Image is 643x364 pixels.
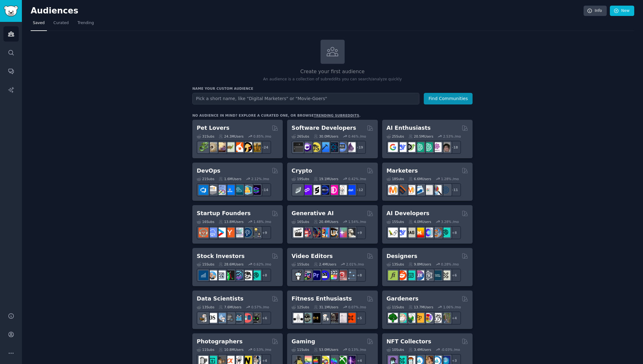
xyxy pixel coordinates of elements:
[225,270,235,280] img: Trading
[293,313,303,323] img: GYM
[234,228,243,237] img: indiehackers
[197,177,214,181] div: 21 Sub s
[584,6,607,16] a: Info
[441,228,450,237] img: AIDevelopersSociety
[258,141,271,154] div: + 24
[320,228,329,237] img: sdforall
[31,18,47,31] a: Saved
[346,228,356,237] img: DreamBooth
[78,20,94,26] span: Trending
[219,134,243,139] div: 24.3M Users
[234,270,243,280] img: StocksAndTrading
[406,185,415,195] img: AskMarketing
[397,228,407,237] img: DeepSeek
[387,338,431,346] h2: NFT Collectors
[448,183,461,196] div: + 11
[346,270,356,280] img: postproduction
[328,142,338,152] img: reactnative
[441,185,450,195] img: OnlineMarketing
[219,177,241,181] div: 1.6M Users
[337,313,347,323] img: physicaltherapy
[448,141,461,154] div: + 18
[348,305,366,309] div: 0.07 % /mo
[314,305,338,309] div: 31.1M Users
[291,220,309,224] div: 16 Sub s
[242,270,252,280] img: swingtrading
[353,226,366,239] div: + 9
[346,185,356,195] img: defi_
[408,262,431,266] div: 9.8M Users
[311,313,321,323] img: workout
[251,305,269,309] div: 0.57 % /mo
[414,185,424,195] img: Emailmarketing
[234,185,243,195] img: platformengineering
[320,185,329,195] img: web3
[192,68,473,76] h2: Create your first audience
[387,252,418,260] h2: Designers
[251,185,261,195] img: PlatformEngineers
[314,177,338,181] div: 19.1M Users
[441,313,450,323] img: GardenersWorld
[388,228,398,237] img: LangChain
[448,311,461,325] div: + 4
[291,305,309,309] div: 12 Sub s
[199,313,208,323] img: MachineLearning
[348,347,366,352] div: 0.13 % /mo
[251,313,261,323] img: data
[291,124,356,132] h2: Software Developers
[387,305,404,309] div: 11 Sub s
[387,177,404,181] div: 18 Sub s
[387,124,431,132] h2: AI Enthusiasts
[242,228,252,237] img: Entrepreneurship
[199,228,208,237] img: EntrepreneurRideAlong
[253,220,271,224] div: 1.48 % /mo
[302,228,312,237] img: dalle2
[320,313,329,323] img: weightroom
[432,142,442,152] img: OpenAIDev
[441,177,459,181] div: 1.28 % /mo
[293,185,303,195] img: ethfinance
[197,347,214,352] div: 11 Sub s
[328,228,338,237] img: FluxAI
[4,6,18,17] img: GummySearch logo
[225,142,235,152] img: turtle
[406,228,415,237] img: Rag
[251,142,261,152] img: dogbreed
[192,93,419,104] input: Pick a short name, like "Digital Marketers" or "Movie-Goers"
[314,347,338,352] div: 53.0M Users
[302,270,312,280] img: editors
[432,185,442,195] img: MarketingResearch
[207,142,217,152] img: ballpython
[348,220,366,224] div: 1.54 % /mo
[397,313,407,323] img: succulents
[216,142,226,152] img: leopardgeckos
[441,142,450,152] img: ArtificalIntelligence
[197,134,214,139] div: 31 Sub s
[291,134,309,139] div: 26 Sub s
[192,86,473,91] h3: Name your custom audience
[408,177,431,181] div: 6.6M Users
[258,226,271,239] div: + 9
[348,177,366,181] div: 0.42 % /mo
[251,177,269,181] div: 2.12 % /mo
[353,183,366,196] div: + 12
[197,295,243,303] h2: Data Scientists
[199,185,208,195] img: azuredevops
[216,313,226,323] img: statistics
[353,141,366,154] div: + 19
[258,311,271,325] div: + 6
[320,270,329,280] img: VideoEditors
[423,228,433,237] img: OpenSourceAI
[207,313,217,323] img: datascience
[424,93,473,104] button: Find Communities
[346,313,356,323] img: personaltraining
[432,228,442,237] img: llmops
[216,185,226,195] img: Docker_DevOps
[388,270,398,280] img: typography
[348,134,366,139] div: 0.46 % /mo
[441,270,450,280] img: UX_Design
[251,228,261,237] img: growmybusiness
[314,220,338,224] div: 20.4M Users
[406,270,415,280] img: UI_Design
[291,252,333,260] h2: Video Editors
